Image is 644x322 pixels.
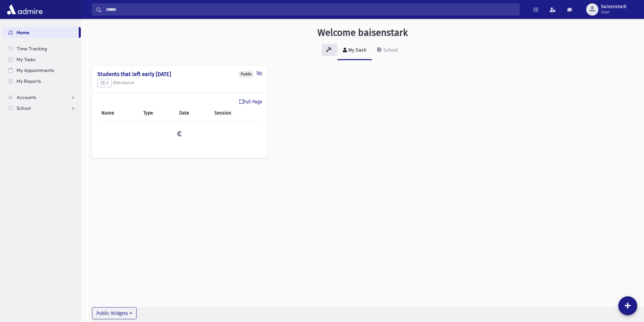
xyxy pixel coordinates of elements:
[97,79,262,88] h5: Attendance
[239,98,262,105] a: Full Page
[382,47,398,53] div: School
[97,71,262,77] h4: Students that left early [DATE]
[17,29,29,35] span: Home
[601,4,626,9] span: baisenstark
[17,56,35,63] span: My Tasks
[17,46,47,52] span: Time Tracking
[210,105,262,121] th: Session
[239,71,254,77] div: Public
[3,103,81,114] a: School
[17,67,54,73] span: My Appointments
[3,76,81,86] a: My Reports
[102,3,519,16] input: Search
[92,307,137,319] button: Public Widgets
[175,105,210,121] th: Date
[97,105,139,121] th: Name
[17,78,41,84] span: My Reports
[347,47,366,53] div: My Dash
[337,41,372,60] a: My Dash
[17,94,36,100] span: Accounts
[372,41,403,60] a: School
[3,43,81,54] a: Time Tracking
[3,92,81,103] a: Accounts
[601,9,626,15] span: User
[97,79,112,88] button: 0
[317,27,408,39] h3: Welcome baisenstark
[100,80,109,85] span: 0
[3,27,79,38] a: Home
[139,105,175,121] th: Type
[3,65,81,76] a: My Appointments
[5,3,44,16] img: AdmirePro
[3,54,81,65] a: My Tasks
[17,105,31,111] span: School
